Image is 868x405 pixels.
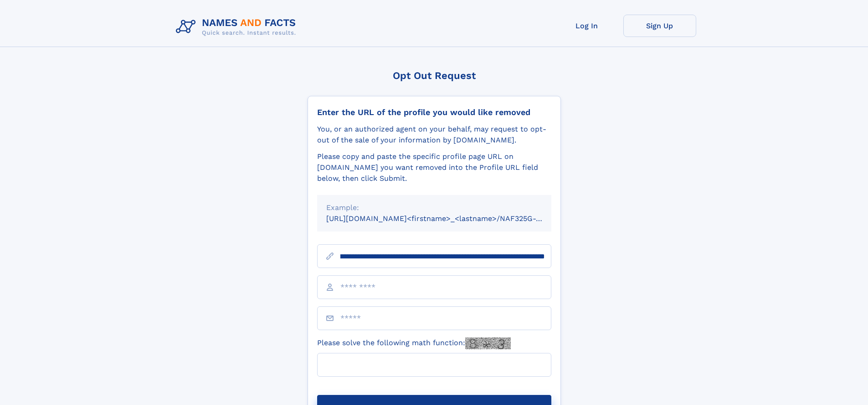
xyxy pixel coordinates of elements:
[308,70,561,81] div: Opt Out Request
[317,337,511,349] label: Please solve the following math function:
[317,151,551,184] div: Please copy and paste the specific profile page URL on [DOMAIN_NAME] you want removed into the Pr...
[326,214,569,223] small: [URL][DOMAIN_NAME]<firstname>_<lastname>/NAF325G-xxxxxxxx
[623,15,696,37] a: Sign Up
[172,15,303,39] img: Logo Names and Facts
[317,124,551,146] div: You, or an authorized agent on your behalf, may request to opt-out of the sale of your informatio...
[326,202,542,213] div: Example:
[317,107,551,117] div: Enter the URL of the profile you would like removed
[550,15,623,37] a: Log In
